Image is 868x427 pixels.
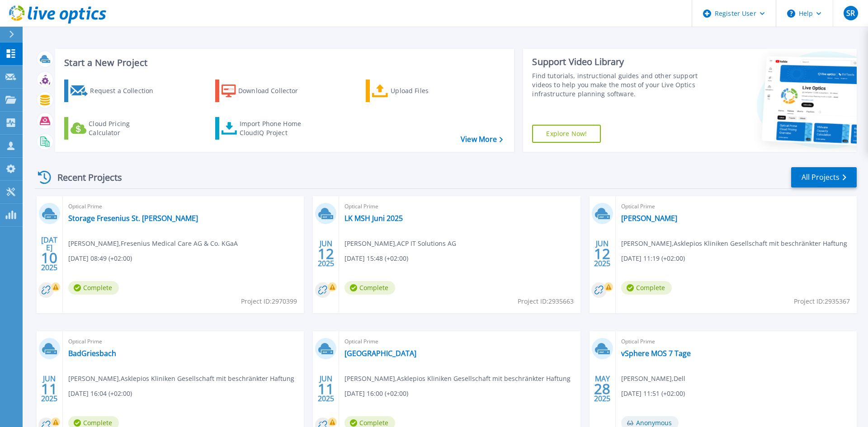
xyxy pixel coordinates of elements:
[68,337,298,347] span: Optical Prime
[318,250,334,258] span: 12
[532,71,702,99] div: Find tutorials, instructional guides and other support videos to help you make the most of your L...
[518,296,574,306] span: Project ID: 2935663
[344,389,408,399] span: [DATE] 16:00 (+02:00)
[68,253,132,263] span: [DATE] 08:49 (+02:00)
[344,374,571,384] span: [PERSON_NAME] , Asklepios Kliniken Gesellschaft mit beschränkter Haftung
[90,82,162,100] div: Request a Collection
[621,281,672,295] span: Complete
[215,80,316,102] a: Download Collector
[318,385,334,393] span: 11
[68,281,119,295] span: Complete
[791,167,857,188] a: All Projects
[317,372,335,405] div: JUN 2025
[64,117,165,140] a: Cloud Pricing Calculator
[344,349,416,358] a: [GEOGRAPHIC_DATA]
[240,119,310,137] div: Import Phone Home CloudIQ Project
[41,237,58,270] div: [DATE] 2025
[621,214,677,223] a: [PERSON_NAME]
[846,9,855,17] span: SR
[238,82,311,100] div: Download Collector
[68,349,116,358] a: BadGriesbach
[621,202,851,211] span: Optical Prime
[594,237,611,270] div: JUN 2025
[41,254,57,262] span: 10
[594,250,610,258] span: 12
[344,214,403,223] a: LK MSH Juni 2025
[344,202,575,211] span: Optical Prime
[391,82,463,100] div: Upload Files
[366,80,467,102] a: Upload Files
[621,349,691,358] a: vSphere MOS 7 Tage
[68,374,294,384] span: [PERSON_NAME] , Asklepios Kliniken Gesellschaft mit beschränkter Haftung
[241,296,297,306] span: Project ID: 2970399
[68,239,238,249] span: [PERSON_NAME] , Fresenius Medical Care AG & Co. KGaA
[344,281,395,295] span: Complete
[64,80,165,102] a: Request a Collection
[461,135,503,144] a: View More
[41,385,57,393] span: 11
[621,389,685,399] span: [DATE] 11:51 (+02:00)
[594,372,611,405] div: MAY 2025
[594,385,610,393] span: 28
[68,214,198,223] a: Storage Fresenius St. [PERSON_NAME]
[621,374,685,384] span: [PERSON_NAME] , Dell
[621,239,847,249] span: [PERSON_NAME] , Asklepios Kliniken Gesellschaft mit beschränkter Haftung
[794,296,850,306] span: Project ID: 2935367
[344,337,575,347] span: Optical Prime
[344,239,456,249] span: [PERSON_NAME] , ACP IT Solutions AG
[317,237,335,270] div: JUN 2025
[621,337,851,347] span: Optical Prime
[344,253,408,263] span: [DATE] 15:48 (+02:00)
[41,372,58,405] div: JUN 2025
[89,119,161,137] div: Cloud Pricing Calculator
[621,253,685,263] span: [DATE] 11:19 (+02:00)
[68,202,298,211] span: Optical Prime
[64,58,503,68] h3: Start a New Project
[68,389,132,399] span: [DATE] 16:04 (+02:00)
[532,56,702,68] div: Support Video Library
[35,166,134,188] div: Recent Projects
[532,125,601,143] a: Explore Now!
